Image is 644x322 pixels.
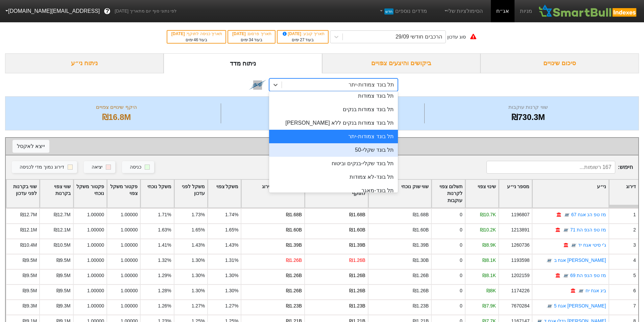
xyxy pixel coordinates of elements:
[368,180,431,208] div: Toggle SortBy
[105,7,109,16] span: ?
[232,31,247,36] span: [DATE]
[447,33,466,41] div: סוג עדכון
[349,302,365,309] div: ₪1.23B
[40,180,73,208] div: Toggle SortBy
[223,111,423,123] div: 166
[633,257,636,264] div: 4
[460,302,462,309] div: 0
[164,53,322,73] div: ניתוח מדד
[480,53,639,73] div: סיכום שינויים
[225,211,238,218] div: 1.74%
[426,111,630,123] div: ₪730.3M
[269,157,398,170] div: תל בונד שקלי-בנקים וביטוח
[586,288,606,293] a: ביג אגח יח
[480,226,496,233] div: ₪10.2K
[121,257,138,264] div: 1.00000
[511,302,529,309] div: 7670284
[223,103,423,111] div: מספר ניירות ערך
[460,226,462,233] div: 0
[286,226,302,233] div: ₪1.60B
[413,257,429,264] div: ₪1.30B
[511,257,529,264] div: 1193598
[269,89,398,103] div: תל בונד צמודות
[225,242,238,249] div: 1.43%
[192,242,205,249] div: 1.43%
[482,302,496,309] div: ₪7.9K
[241,180,304,208] div: Toggle SortBy
[225,302,238,309] div: 1.27%
[349,287,365,294] div: ₪1.26B
[122,161,154,173] button: כניסה
[460,272,462,279] div: 0
[282,31,303,36] span: [DATE]
[249,38,253,42] span: 34
[13,140,49,153] button: ייצא לאקסל
[14,103,219,111] div: היקף שינויים צפויים
[192,287,205,294] div: 1.30%
[194,38,198,42] span: 46
[87,226,104,233] div: 1.00000
[141,180,173,208] div: Toggle SortBy
[578,242,606,248] a: ג'י סיטי אגח יד
[633,211,636,218] div: 1
[546,257,553,264] img: tase link
[482,272,496,279] div: ₪8.1K
[13,141,631,151] div: שינוי צפוי לפי נייר ערך
[269,143,398,157] div: תל בונד שקלי-50
[192,272,205,279] div: 1.30%
[225,287,238,294] div: 1.30%
[269,170,398,184] div: תל בונד-לא צמודות
[121,302,138,309] div: 1.00000
[384,8,393,15] span: חדש
[121,242,138,249] div: 1.00000
[482,257,496,264] div: ₪8.1K
[460,257,462,264] div: 0
[158,302,171,309] div: 1.26%
[286,257,302,264] div: ₪1.26B
[546,303,553,310] img: tase link
[87,257,104,264] div: 1.00000
[54,226,71,233] div: ₪12.1M
[486,287,496,294] div: ₪8K
[225,226,238,233] div: 1.65%
[511,211,529,218] div: 1196807
[115,8,176,15] span: לפי נתוני סוף יום מתאריך [DATE]
[87,287,104,294] div: 1.00000
[54,211,71,218] div: ₪12.7M
[633,302,636,309] div: 7
[486,161,633,174] span: חיפוש :
[121,211,138,218] div: 1.00000
[413,272,429,279] div: ₪1.26B
[286,211,302,218] div: ₪1.68B
[460,242,462,249] div: 0
[396,33,442,41] div: הרכבים חודשי 29/09
[633,287,636,294] div: 6
[286,272,302,279] div: ₪1.26B
[107,180,140,208] div: Toggle SortBy
[158,287,171,294] div: 1.28%
[300,38,304,42] span: 27
[158,242,171,249] div: 1.41%
[305,180,368,208] div: Toggle SortBy
[286,287,302,294] div: ₪1.26B
[349,226,365,233] div: ₪1.60B
[286,302,302,309] div: ₪1.23B
[413,242,429,249] div: ₪1.39B
[432,180,464,208] div: Toggle SortBy
[171,31,186,36] span: [DATE]
[158,272,171,279] div: 1.29%
[532,180,608,208] div: Toggle SortBy
[554,257,606,263] a: [PERSON_NAME] אגח ב
[92,164,102,171] div: יציאה
[511,242,529,249] div: 1260736
[511,287,529,294] div: 1174226
[633,272,636,279] div: 5
[20,242,37,249] div: ₪10.4M
[158,257,171,264] div: 1.32%
[192,211,205,218] div: 1.73%
[171,31,222,37] div: תאריך כניסה לתוקף :
[322,53,481,73] div: ביקושים והיצעים צפויים
[56,302,71,309] div: ₪9.3M
[23,257,37,264] div: ₪9.5M
[564,212,570,219] img: tase link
